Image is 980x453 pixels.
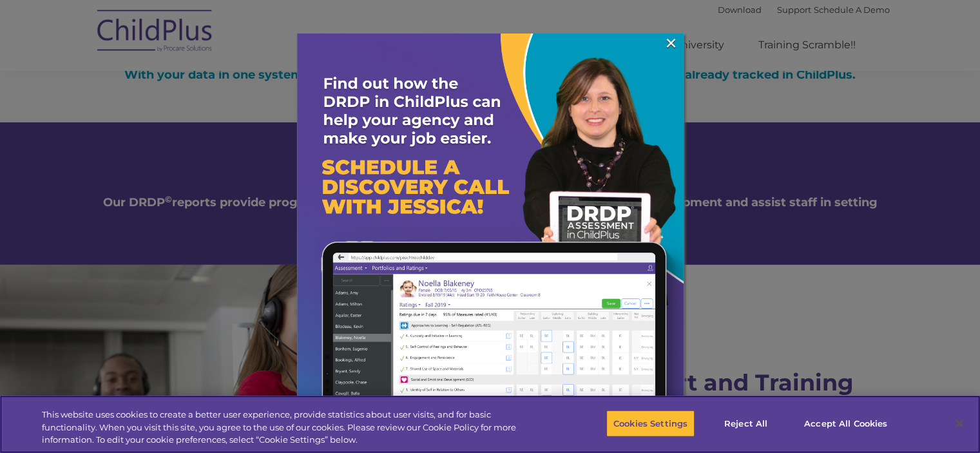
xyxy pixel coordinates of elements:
button: Cookies Settings [606,410,695,437]
div: This website uses cookies to create a better user experience, provide statistics about user visit... [42,409,539,447]
button: Accept All Cookies [797,410,894,437]
a: × [664,37,678,50]
button: Close [945,409,974,438]
button: Reject All [706,410,786,437]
